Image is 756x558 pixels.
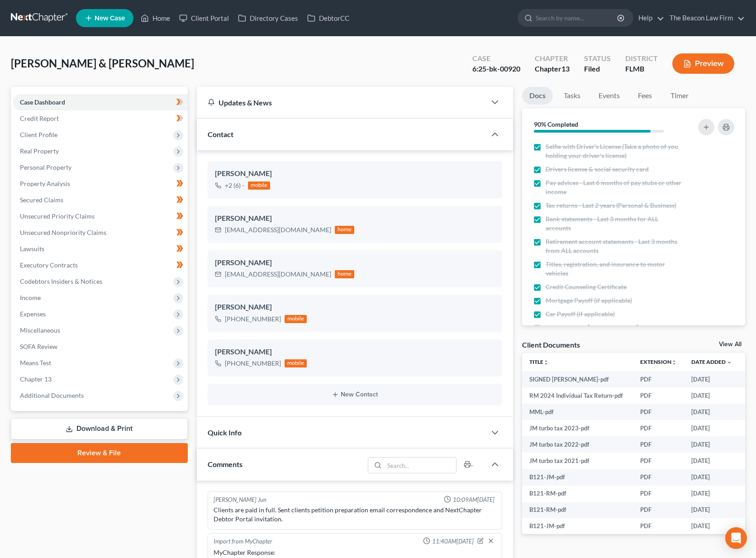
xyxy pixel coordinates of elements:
span: Real Property [20,147,59,155]
div: Client Documents [522,340,580,349]
div: [PERSON_NAME] [215,258,495,268]
a: Help [634,10,664,26]
td: RM 2024 Individual Tax Return-pdf [522,387,633,404]
a: Titleunfold_more [529,358,549,365]
a: Date Added expand_more [691,358,732,365]
span: Pay advices - Last 6 months of pay stubs or other income [546,178,682,196]
a: Unsecured Priority Claims [13,208,188,224]
td: PDF [633,404,684,420]
td: PDF [633,469,684,485]
span: Personal Property [20,163,71,171]
div: FLMB [625,64,658,74]
span: Contact [208,130,233,138]
div: [PERSON_NAME] Jun [214,496,266,504]
span: Additional Documents [20,391,84,399]
span: [PERSON_NAME] & [PERSON_NAME] [11,57,194,70]
span: 13 [561,64,570,73]
div: Clients are paid in full. Sent clients petition preparation email correspondence and NextChapter ... [214,506,496,524]
span: Retirement account statements - Last 3 months from ALL accounts [546,237,682,255]
a: Credit Report [13,110,188,127]
td: [DATE] [684,469,739,485]
span: Car Payoff (if applicable) [546,310,615,319]
span: Comments [208,460,242,468]
div: Chapter [535,53,570,64]
td: [DATE] [684,453,739,469]
td: PDF [633,486,684,502]
td: [DATE] [684,420,739,436]
td: [DATE] [684,502,739,518]
a: Extensionunfold_more [640,358,677,365]
a: Unsecured Nonpriority Claims [13,224,188,241]
span: New Case [95,15,125,22]
td: JM turbo tax 2021-pdf [522,453,633,469]
div: [PERSON_NAME] [215,347,495,358]
span: Need P&L's for [PERSON_NAME]'s Business [546,323,668,332]
span: Unsecured Nonpriority Claims [20,229,106,236]
div: 6:25-bk-00920 [472,64,520,74]
td: JM turbo tax 2022-pdf [522,436,633,453]
span: Selfie with Driver's License (Take a photo of you holding your driver's license) [546,142,682,160]
button: New Contact [215,391,495,398]
span: Mortgage Payoff (if applicable) [546,296,632,305]
span: Executory Contracts [20,261,78,269]
span: Client Profile [20,131,57,138]
td: [DATE] [684,486,739,502]
button: Preview [672,53,734,74]
div: home [335,270,355,278]
div: +2 (6) - [225,181,244,190]
a: View All [719,341,742,348]
a: The Beacon Law Firm [665,10,745,26]
span: Codebtors Insiders & Notices [20,277,102,285]
span: SOFA Review [20,343,57,350]
div: Case [472,53,520,64]
div: mobile [248,181,271,190]
span: 10:09AM[DATE] [453,496,494,504]
span: Credit Counseling Certificate [546,282,627,291]
td: B121-RM-pdf [522,502,633,518]
a: Home [136,10,175,26]
div: [EMAIL_ADDRESS][DOMAIN_NAME] [225,225,331,234]
div: mobile [285,359,307,367]
strong: 90% Completed [534,120,578,128]
div: [PERSON_NAME] [215,168,495,179]
span: Titles, registration, and insurance to motor vehicles [546,260,682,278]
span: Means Test [20,359,51,367]
div: [PERSON_NAME] [215,302,495,313]
div: Status [584,53,611,64]
span: Case Dashboard [20,98,65,106]
div: home [335,226,355,234]
a: Fees [631,87,660,105]
td: MML-pdf [522,404,633,420]
div: [PHONE_NUMBER] [225,359,281,368]
div: mobile [285,315,307,323]
i: expand_more [727,360,732,365]
a: Secured Claims [13,192,188,208]
input: Search by name... [536,10,618,26]
td: PDF [633,502,684,518]
span: Lawsuits [20,245,44,253]
i: unfold_more [543,360,549,365]
a: Client Portal [175,10,233,26]
a: SOFA Review [13,339,188,355]
span: Miscellaneous [20,326,60,334]
span: Secured Claims [20,196,63,204]
td: B121-JM-pdf [522,469,633,485]
td: [DATE] [684,404,739,420]
input: Search... [384,458,456,473]
a: Property Analysis [13,176,188,192]
span: Income [20,294,41,301]
div: Chapter [535,64,570,74]
td: [DATE] [684,436,739,453]
div: [PHONE_NUMBER] [225,315,281,324]
div: Open Intercom Messenger [725,527,747,549]
a: Tasks [556,87,588,105]
td: PDF [633,371,684,387]
div: Import from MyChapter [214,537,272,546]
i: unfold_more [671,360,677,365]
td: [DATE] [684,518,739,534]
a: Case Dashboard [13,94,188,110]
span: Tax returns - Last 2 years (Personal & Business) [546,201,676,210]
td: [DATE] [684,371,739,387]
a: Executory Contracts [13,257,188,273]
span: Chapter 13 [20,375,52,383]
